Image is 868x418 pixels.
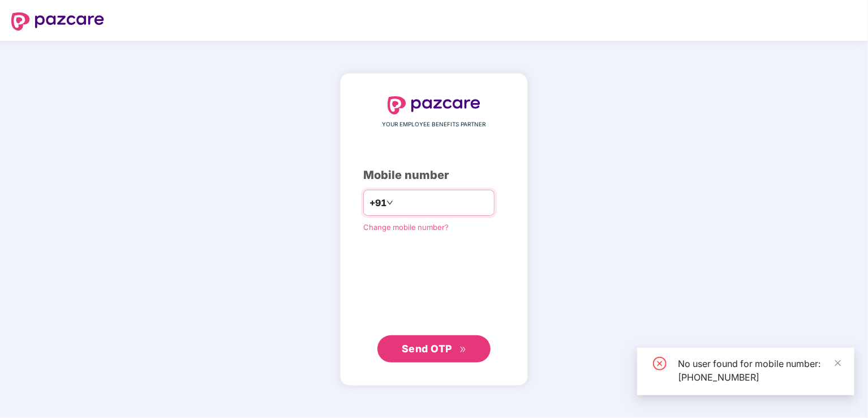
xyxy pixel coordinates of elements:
[678,357,841,384] div: No user found for mobile number: [PHONE_NUMBER]
[369,196,386,210] span: +91
[363,167,505,184] div: Mobile number
[402,343,452,355] span: Send OTP
[388,96,480,114] img: logo
[653,357,667,370] span: close-circle
[383,120,486,129] span: YOUR EMPLOYEE BENEFITS PARTNER
[11,12,104,31] img: logo
[834,359,842,367] span: close
[459,346,467,353] span: double-right
[377,335,491,362] button: Send OTPdouble-right
[386,199,393,206] span: down
[363,223,449,232] a: Change mobile number?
